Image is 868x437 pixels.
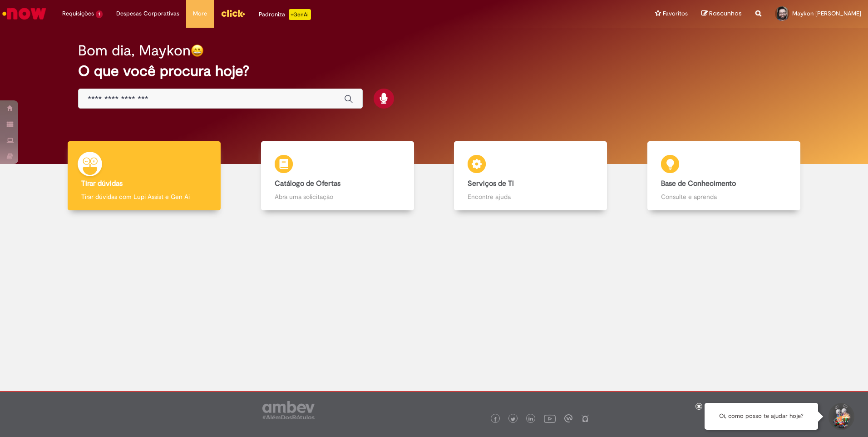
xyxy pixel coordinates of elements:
[78,63,790,79] h2: O que você procura hoje?
[241,141,434,211] a: Catálogo de Ofertas Abra uma solicitação
[96,10,103,18] span: 1
[701,10,742,18] a: Rascunhos
[275,179,340,188] b: Catálogo de Ofertas
[78,43,191,59] h2: Bom dia, Maykon
[663,9,688,18] span: Favoritos
[511,417,515,422] img: logo_footer_twitter.png
[116,9,179,18] span: Despesas Corporativas
[221,6,245,20] img: click_logo_yellow_360x200.png
[259,9,311,20] div: Padroniza
[705,403,818,430] div: Oi, como posso te ajudar hoje?
[434,141,627,211] a: Serviços de TI Encontre ajuda
[661,179,736,188] b: Base de Conhecimento
[564,414,572,422] img: logo_footer_workplace.png
[1,5,48,23] img: ServiceNow
[661,192,787,201] p: Consulte e aprenda
[581,414,589,422] img: logo_footer_naosei.png
[193,9,207,18] span: More
[627,141,821,211] a: Base de Conhecimento Consulte e aprenda
[262,401,315,419] img: logo_footer_ambev_rotulo_gray.png
[62,9,94,18] span: Requisições
[468,179,514,188] b: Serviços de TI
[528,417,533,422] img: logo_footer_linkedin.png
[81,179,123,188] b: Tirar dúvidas
[275,192,400,201] p: Abra uma solicitação
[709,9,742,18] span: Rascunhos
[468,192,593,201] p: Encontre ajuda
[544,412,556,424] img: logo_footer_youtube.png
[191,44,204,57] img: happy-face.png
[48,141,241,211] a: Tirar dúvidas Tirar dúvidas com Lupi Assist e Gen Ai
[792,10,861,17] span: Maykon [PERSON_NAME]
[493,417,498,422] img: logo_footer_facebook.png
[827,403,854,430] button: Iniciar Conversa de Suporte
[289,9,311,20] p: +GenAi
[81,192,207,201] p: Tirar dúvidas com Lupi Assist e Gen Ai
